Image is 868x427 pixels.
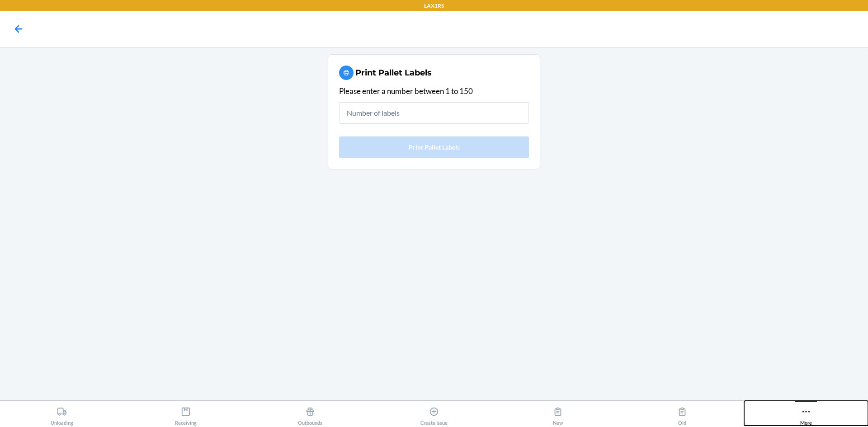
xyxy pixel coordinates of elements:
[175,403,197,426] div: Receiving
[677,403,687,426] div: Old
[496,401,620,426] button: New
[420,403,448,426] div: Create Issue
[800,403,812,426] div: More
[553,403,563,426] div: New
[339,136,529,158] button: Print Pallet Labels
[339,102,529,124] input: Number of labels
[372,401,496,426] button: Create Issue
[339,85,529,97] div: Please enter a number between 1 to 150
[744,401,868,426] button: More
[124,401,248,426] button: Receiving
[248,401,372,426] button: Outbounds
[424,2,444,10] p: LAX1RS
[355,67,432,79] h2: Print Pallet Labels
[298,403,322,426] div: Outbounds
[620,401,744,426] button: Old
[51,403,73,426] div: Unloading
